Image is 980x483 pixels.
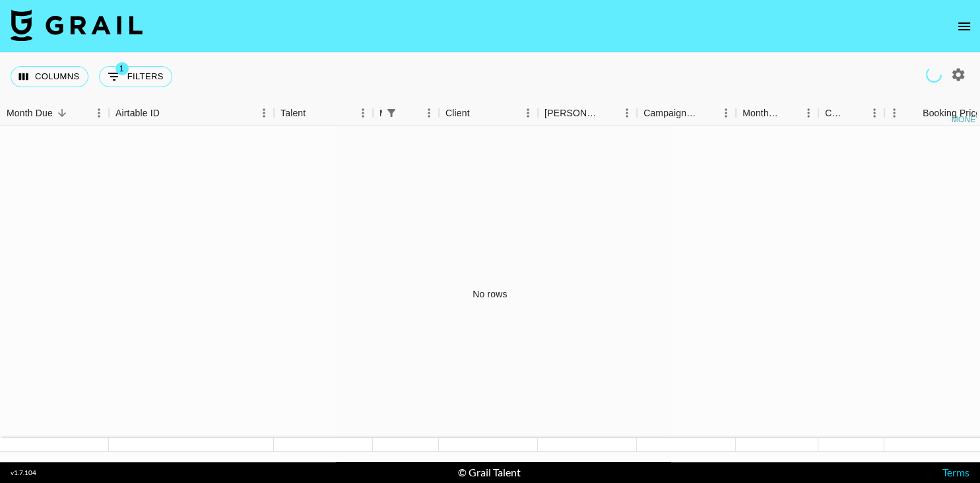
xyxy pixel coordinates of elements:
button: Menu [419,103,439,123]
div: Currency [818,100,884,126]
button: Show filters [99,66,172,87]
div: v 1.7.104 [11,468,36,477]
div: Airtable ID [109,100,274,126]
button: Sort [846,104,865,122]
div: Campaign (Type) [643,100,698,126]
div: Manager [379,100,382,126]
img: Grail Talent [11,9,143,41]
button: Menu [89,103,109,123]
button: Menu [518,103,538,123]
span: Refreshing managers, users, talent, clients, campaigns... [923,64,945,86]
div: Month Due [742,100,780,126]
div: Client [439,100,538,126]
button: Sort [53,104,71,122]
button: Menu [884,103,904,123]
button: Show filters [382,104,401,122]
div: Manager [373,100,439,126]
button: Sort [401,104,419,122]
div: Booker [538,100,637,126]
div: Month Due [7,100,53,126]
div: 1 active filter [382,104,401,122]
button: open drawer [951,13,977,40]
div: Currency [825,100,846,126]
button: Sort [599,104,617,122]
button: Sort [698,104,716,122]
button: Sort [160,104,178,122]
div: Airtable ID [115,100,160,126]
button: Menu [799,103,818,123]
button: Menu [254,103,274,123]
div: Client [445,100,470,126]
button: Sort [780,104,799,122]
a: Terms [942,466,969,478]
button: Menu [353,103,373,123]
button: Menu [865,103,884,123]
div: Month Due [736,100,818,126]
div: Campaign (Type) [637,100,736,126]
button: Select columns [11,66,88,87]
button: Sort [904,104,923,122]
button: Menu [617,103,637,123]
button: Menu [716,103,736,123]
span: 1 [115,62,129,75]
div: Talent [274,100,373,126]
div: [PERSON_NAME] [544,100,599,126]
div: © Grail Talent [458,466,521,479]
button: Sort [306,104,324,122]
button: Sort [470,104,488,122]
div: Talent [280,100,306,126]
